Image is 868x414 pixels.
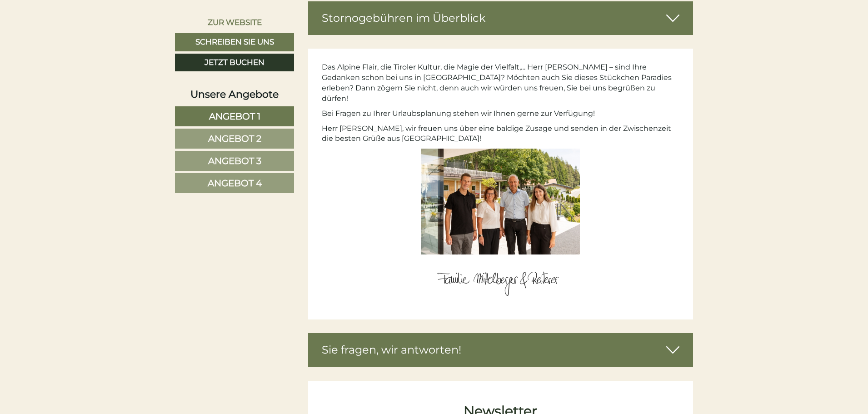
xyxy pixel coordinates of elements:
img: image [430,259,634,301]
div: Sie fragen, wir antworten! [308,333,693,367]
div: Stornogebühren im Überblick [308,1,693,35]
img: image [421,149,580,254]
a: Jetzt buchen [175,54,294,72]
p: Bei Fragen zu Ihrer Urlaubsplanung stehen wir Ihnen gerne zur Verfügung! [322,109,680,119]
span: Angebot 2 [208,133,261,144]
div: Unsere Angebote [175,87,294,101]
span: Angebot 1 [209,111,260,122]
p: Das Alpine Flair, die Tiroler Kultur, die Magie der Vielfalt,… Herr [PERSON_NAME] – sind Ihre Ged... [322,62,680,104]
a: Zur Website [175,14,294,31]
span: Angebot 4 [208,178,262,189]
span: Angebot 3 [208,155,261,166]
a: Schreiben Sie uns [175,33,294,51]
p: Herr [PERSON_NAME], wir freuen uns über eine baldige Zusage und senden in der Zwischenzeit die be... [322,124,680,145]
